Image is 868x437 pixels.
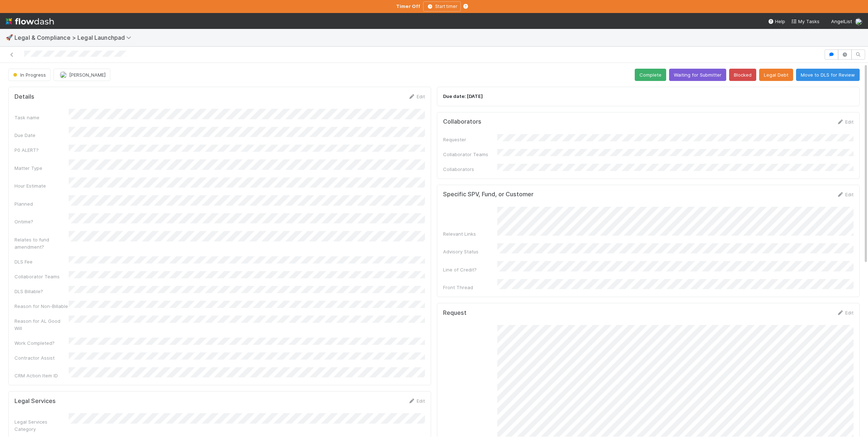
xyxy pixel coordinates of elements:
img: logo-inverted-e16ddd16eac7371096b0.svg [6,15,54,27]
div: Work Completed? [14,339,69,347]
div: Reason for Non-Billable [14,303,69,310]
span: AngelList [831,18,852,24]
div: Collaborator Teams [443,151,497,158]
h5: Collaborators [443,118,481,125]
div: Planned [14,200,69,207]
span: 🚀 [6,34,13,40]
button: Blocked [729,69,756,81]
a: Edit [837,192,854,197]
h5: Request [443,309,467,317]
div: Line of Credit? [443,266,497,273]
strong: Due date: [DATE] [443,93,483,99]
button: Start timer [423,1,461,12]
a: Edit [408,398,425,404]
div: Task name [14,114,69,121]
span: In Progress [12,72,46,78]
button: Move to DLS for Review [796,69,860,81]
div: DLS Fee [14,258,69,265]
div: Matter Type [14,164,69,172]
div: Relevant Links [443,230,497,237]
a: Edit [837,119,854,125]
div: Ontime? [14,218,69,225]
button: Waiting for Submitter [669,69,726,81]
div: CRM Action Item ID [14,372,69,379]
div: P0 ALERT? [14,146,69,154]
button: Complete [635,69,666,81]
div: Advisory Status [443,248,497,255]
h5: Legal Services [14,398,56,405]
div: Collaborator Teams [14,273,69,280]
div: Front Thread [443,284,497,291]
div: Reason for AL Good Will [14,317,69,332]
span: Legal & Compliance > Legal Launchpad [14,34,135,41]
img: avatar_55b415e2-df6a-4422-95b4-4512075a58f2.png [855,18,862,25]
h5: Specific SPV, Fund, or Customer [443,191,533,198]
div: Contractor Assist [14,354,69,361]
button: In Progress [8,69,51,81]
button: Legal Debt [759,69,793,81]
strong: Timer Off [396,3,420,9]
div: Collaborators [443,166,497,173]
span: My Tasks [791,18,820,24]
div: Relates to fund amendment? [14,236,69,250]
a: My Tasks [791,18,820,25]
div: Hour Estimate [14,182,69,189]
div: DLS Billable? [14,288,69,295]
a: Edit [408,94,425,99]
div: Legal Services Category [14,418,69,433]
div: Help [768,18,785,25]
div: Requester [443,136,497,143]
a: Edit [837,310,854,316]
div: Due Date [14,132,69,139]
h5: Details [14,93,34,100]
